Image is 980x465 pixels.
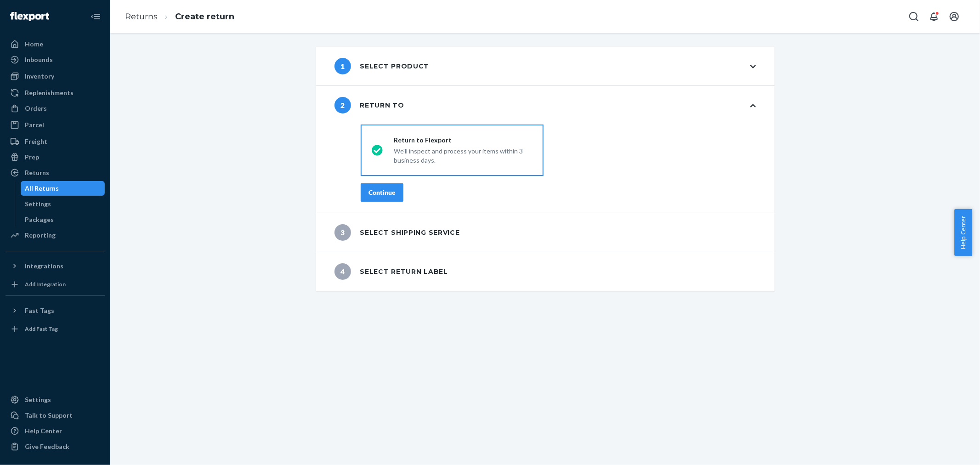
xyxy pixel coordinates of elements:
[25,40,43,49] div: Home
[21,197,105,211] a: Settings
[394,136,532,145] div: Return to Flexport
[10,12,49,21] img: Flexport logo
[334,224,460,241] div: Select shipping service
[6,134,105,149] a: Freight
[905,7,923,26] button: Open Search Box
[25,426,62,436] div: Help Center
[6,165,105,180] a: Returns
[361,183,403,202] button: Continue
[125,11,158,22] a: Returns
[25,168,49,177] div: Returns
[25,280,66,288] div: Add Integration
[334,224,351,241] span: 3
[25,231,56,240] div: Reporting
[6,408,105,423] a: Talk to Support
[21,181,105,196] a: All Returns
[6,303,105,318] button: Fast Tags
[6,259,105,273] button: Integrations
[6,322,105,336] a: Add Fast Tag
[6,424,105,438] a: Help Center
[394,145,532,165] div: We'll inspect and process your items within 3 business days.
[25,261,63,271] div: Integrations
[21,212,105,227] a: Packages
[25,411,73,420] div: Talk to Support
[25,184,59,193] div: All Returns
[25,442,69,451] div: Give Feedback
[6,277,105,292] a: Add Integration
[6,392,105,407] a: Settings
[6,69,105,84] a: Inventory
[25,72,54,81] div: Inventory
[25,55,53,64] div: Inbounds
[334,97,351,113] span: 2
[334,58,430,74] div: Select product
[6,85,105,100] a: Replenishments
[25,395,51,404] div: Settings
[6,37,105,51] a: Home
[25,199,51,209] div: Settings
[25,88,74,97] div: Replenishments
[25,215,54,224] div: Packages
[334,97,404,113] div: Return to
[954,209,972,256] button: Help Center
[175,11,234,22] a: Create return
[334,263,448,280] div: Select return label
[6,52,105,67] a: Inbounds
[25,120,44,130] div: Parcel
[334,263,351,280] span: 4
[6,118,105,132] a: Parcel
[25,137,47,146] div: Freight
[25,325,58,333] div: Add Fast Tag
[6,101,105,116] a: Orders
[25,306,54,315] div: Fast Tags
[6,150,105,164] a: Prep
[6,439,105,454] button: Give Feedback
[6,228,105,243] a: Reporting
[368,188,396,197] div: Continue
[118,3,242,30] ol: breadcrumbs
[25,104,47,113] div: Orders
[334,58,351,74] span: 1
[945,7,963,26] button: Open account menu
[86,7,105,26] button: Close Navigation
[25,153,39,162] div: Prep
[925,7,943,26] button: Open notifications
